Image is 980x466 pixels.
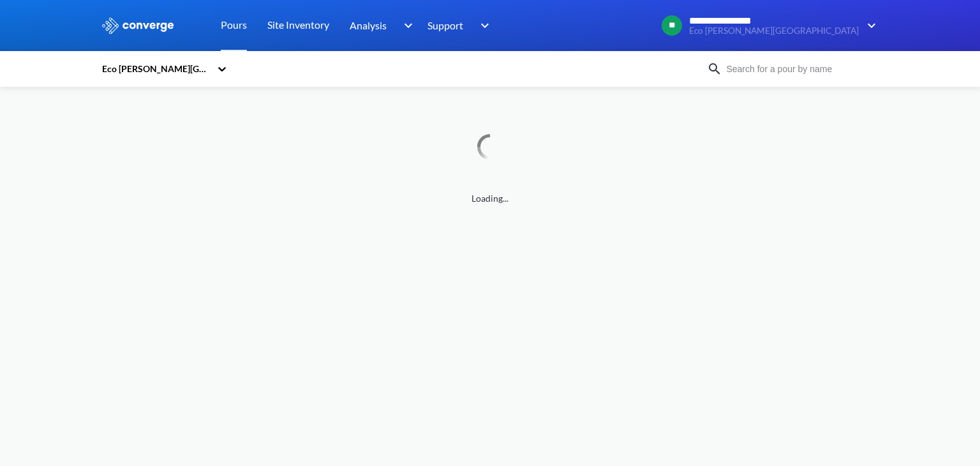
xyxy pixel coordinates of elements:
[859,18,879,33] img: downArrow.svg
[101,62,211,76] div: Eco [PERSON_NAME][GEOGRAPHIC_DATA]
[101,192,879,206] span: Loading...
[350,17,387,33] span: Analysis
[722,62,877,76] input: Search for a pour by name
[689,26,859,36] span: Eco [PERSON_NAME][GEOGRAPHIC_DATA]
[101,17,175,34] img: logo_ewhite.svg
[427,17,463,33] span: Support
[707,61,722,77] img: icon-search.svg
[472,18,493,33] img: downArrow.svg
[396,18,416,33] img: downArrow.svg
